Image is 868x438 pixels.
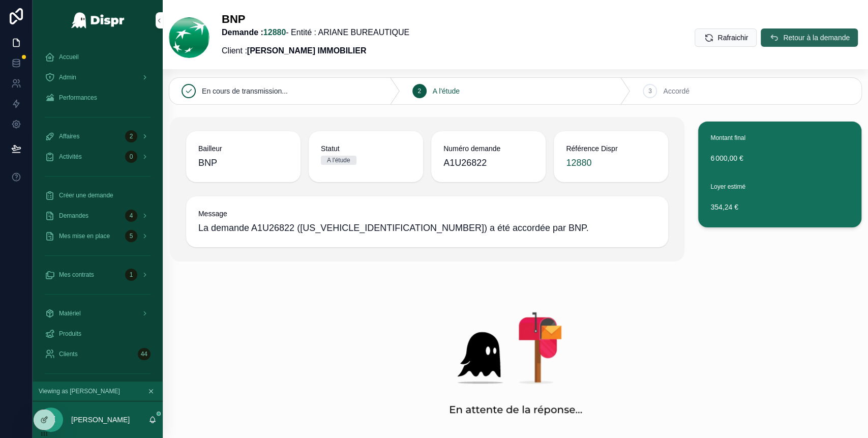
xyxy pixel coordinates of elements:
span: A1U26822 [443,156,533,170]
span: Créer une demande [59,191,113,199]
span: BNP [198,156,288,170]
span: 2 [417,87,421,95]
iframe: Intercom live chat [833,403,858,428]
span: Numéro demande [443,143,533,154]
span: Matériel [59,309,81,317]
a: Activités0 [39,148,157,166]
span: Montant final [710,134,745,141]
span: Clients [59,350,78,358]
a: Mes mise en place5 [39,227,157,245]
span: Bailleur [198,143,288,154]
button: Rafraichir [695,28,757,47]
a: Créer une demande [39,186,157,205]
a: Demandes4 [39,207,157,225]
span: Affaires [59,132,79,140]
a: Affaires2 [39,127,157,145]
a: Mes contrats1 [39,266,157,284]
div: 2 [125,130,137,142]
span: 6 000,00 € [710,153,849,163]
div: 44 [138,348,151,360]
span: Référence Dispr [566,143,656,154]
span: Accordé [663,86,689,96]
a: Produits [39,325,157,343]
button: Retour à la demande [761,28,858,47]
span: La demande A1U26822 ([US_VEHICLE_IDENTIFICATION_NUMBER]) a été accordée par BNP. [198,221,656,235]
span: JZ [46,414,55,426]
a: Performances [39,89,157,107]
a: Matériel [39,304,157,323]
img: App logo [71,12,125,28]
a: 12880 [566,156,591,170]
span: Loyer estimé [710,183,745,190]
span: Mes mise en place [59,232,110,240]
a: Admin [39,68,157,86]
div: 5 [125,230,137,242]
div: 0 [125,151,137,163]
h1: BNP [222,12,409,26]
div: A l'étude [327,156,350,165]
span: 354,24 € [710,202,849,212]
p: - Entité : ARIANE BUREAUTIQUE [222,26,409,39]
a: Clients44 [39,345,157,363]
span: 3 [648,87,652,95]
div: 4 [125,210,137,222]
span: Statut [321,143,411,154]
p: [PERSON_NAME] [71,415,130,425]
span: Accueil [59,53,79,61]
span: En cours de transmission... [202,86,288,96]
div: scrollable content [33,41,163,382]
span: Mes contrats [59,271,94,279]
strong: Demande : [222,28,286,37]
span: Retour à la demande [783,33,850,43]
span: Activités [59,153,82,161]
span: Performances [59,94,97,102]
span: Admin [59,73,76,81]
strong: [PERSON_NAME] IMMOBILIER [247,46,367,55]
span: Viewing as [PERSON_NAME] [39,387,120,395]
span: Produits [59,330,81,338]
div: 1 [125,269,137,281]
a: 12880 [263,28,286,37]
p: Client : [222,45,409,57]
span: A l'étude [433,86,460,96]
span: Message [198,209,656,219]
span: Demandes [59,212,88,220]
span: Rafraichir [717,33,748,43]
a: Accueil [39,48,157,66]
